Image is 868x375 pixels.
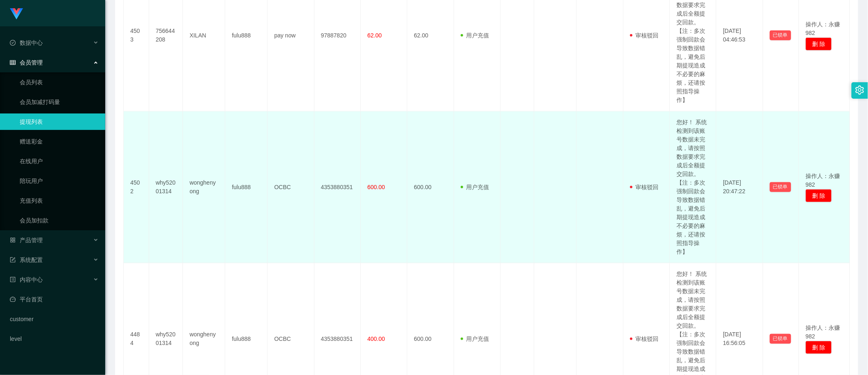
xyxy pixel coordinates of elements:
i: 图标: check-circle-o [10,40,16,46]
span: 系统配置 [10,257,43,263]
span: 600.00 [367,184,385,190]
a: 会员加减打码量 [20,94,99,110]
td: 4353880351 [314,111,361,263]
span: 操作人：永赚982 [806,173,840,188]
span: 审核驳回 [630,184,659,190]
td: wonghenyong [183,111,225,263]
button: 已锁单 [770,182,791,192]
a: customer [10,311,99,327]
span: 操作人：永赚982 [806,324,840,340]
a: 赠送彩金 [20,133,99,150]
span: 400.00 [367,336,385,342]
button: 已锁单 [770,334,791,344]
button: 删 除 [806,341,832,354]
span: 会员管理 [10,59,43,66]
button: 删 除 [806,37,832,51]
span: 审核驳回 [630,32,659,39]
span: 用户充值 [461,32,489,39]
span: 数据中心 [10,39,43,46]
span: 用户充值 [461,336,489,342]
i: 图标: profile [10,277,16,282]
a: 会员加扣款 [20,212,99,229]
td: 600.00 [407,111,454,263]
img: logo.9652507e.png [10,8,23,20]
span: 操作人：永赚982 [806,21,840,36]
a: 陪玩用户 [20,173,99,189]
a: 提现列表 [20,113,99,130]
i: 图标: appstore-o [10,237,16,243]
span: 内容中心 [10,276,43,283]
span: 62.00 [367,32,382,39]
td: 您好！ 系统检测到该账号数据未完成，请按照数据要求完成后全额提交回款。【注：多次强制回款会导致数据错乱，避免后期提现造成不必要的麻烦，还请按照指导操作】 [670,111,716,263]
a: 图标: dashboard平台首页 [10,291,99,308]
button: 删 除 [806,189,832,202]
td: 4502 [124,111,149,263]
span: 产品管理 [10,237,43,243]
button: 已锁单 [770,30,791,40]
a: 在线用户 [20,153,99,169]
a: 充值列表 [20,192,99,209]
td: fulu888 [225,111,268,263]
span: 用户充值 [461,184,489,190]
i: 图标: setting [855,86,864,95]
i: 图标: table [10,60,16,65]
td: why52001314 [149,111,183,263]
a: level [10,331,99,347]
span: 审核驳回 [630,336,659,342]
i: 图标: form [10,257,16,263]
a: 会员列表 [20,74,99,90]
td: [DATE] 20:47:22 [716,111,763,263]
td: OCBC [268,111,314,263]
